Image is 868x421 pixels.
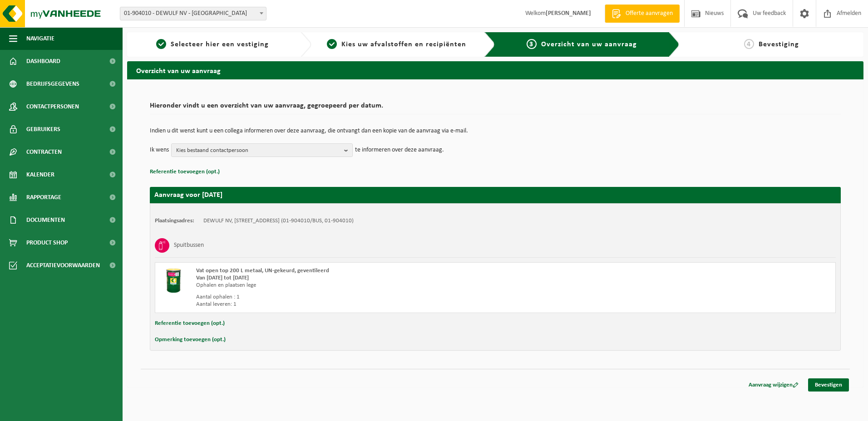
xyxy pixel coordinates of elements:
[156,39,166,49] span: 1
[316,39,478,50] a: 2Kies uw afvalstoffen en recipiënten
[26,27,54,50] span: Navigatie
[341,41,466,48] span: Kies uw afvalstoffen en recipiënten
[196,301,532,308] div: Aantal leveren: 1
[155,318,225,329] button: Referentie toevoegen (opt.)
[155,334,226,346] button: Opmerking toevoegen (opt.)
[120,7,266,20] span: 01-904010 - DEWULF NV - ROESELARE
[26,73,79,95] span: Bedrijfsgegevens
[150,143,169,157] p: Ik wens
[132,39,293,50] a: 1Selecteer hier een vestiging
[155,218,194,224] strong: Plaatsingsadres:
[26,209,65,231] span: Documenten
[176,144,340,157] span: Kies bestaand contactpersoon
[127,61,863,79] h2: Overzicht van uw aanvraag
[527,39,537,49] span: 3
[196,268,329,274] span: Vat open top 200 L metaal, UN-gekeurd, geventileerd
[196,275,249,281] strong: Van [DATE] tot [DATE]
[150,166,220,178] button: Referentie toevoegen (opt.)
[605,5,680,23] a: Offerte aanvragen
[26,254,100,277] span: Acceptatievoorwaarden
[744,39,754,49] span: 4
[171,143,353,157] button: Kies bestaand contactpersoon
[26,95,79,118] span: Contactpersonen
[26,118,60,141] span: Gebruikers
[26,141,62,163] span: Contracten
[808,378,849,392] a: Bevestigen
[160,267,187,294] img: PB-OT-0200-MET-00-03.png
[171,41,269,48] span: Selecteer hier een vestiging
[196,282,532,289] div: Ophalen en plaatsen lege
[623,9,675,18] span: Offerte aanvragen
[26,50,60,73] span: Dashboard
[150,128,841,134] p: Indien u dit wenst kunt u een collega informeren over deze aanvraag, die ontvangt dan een kopie v...
[541,41,637,48] span: Overzicht van uw aanvraag
[546,10,591,17] strong: [PERSON_NAME]
[120,7,266,20] span: 01-904010 - DEWULF NV - ROESELARE
[355,143,444,157] p: te informeren over deze aanvraag.
[174,238,204,253] h3: Spuitbussen
[196,294,532,301] div: Aantal ophalen : 1
[26,163,54,186] span: Kalender
[742,378,805,392] a: Aanvraag wijzigen
[26,231,68,254] span: Product Shop
[203,217,354,225] td: DEWULF NV, [STREET_ADDRESS] (01-904010/BUS, 01-904010)
[759,41,799,48] span: Bevestiging
[150,102,841,114] h2: Hieronder vindt u een overzicht van uw aanvraag, gegroepeerd per datum.
[327,39,337,49] span: 2
[154,191,222,199] strong: Aanvraag voor [DATE]
[26,186,61,209] span: Rapportage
